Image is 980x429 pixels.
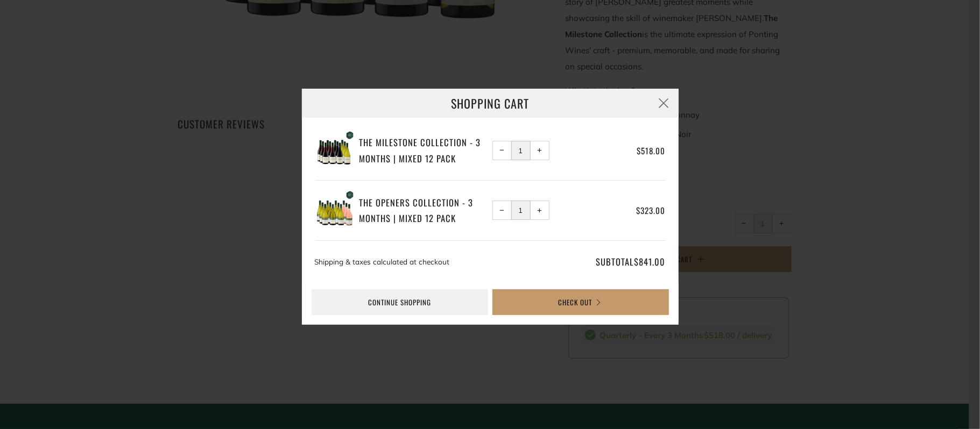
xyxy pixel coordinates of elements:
[552,254,666,270] p: Subtotal
[315,131,355,171] img: The Milestone Collection - 3 Months | Mixed 12 Pack
[634,255,665,268] span: $841.00
[537,208,542,213] span: +
[637,204,666,216] span: $323.00
[492,289,669,315] button: Check Out
[511,141,531,160] input: quantity
[511,201,531,220] input: quantity
[359,195,488,226] a: The Openers Collection - 3 Months | Mixed 12 Pack
[312,289,488,315] a: Continue shopping
[650,89,679,118] button: Close (Esc)
[315,254,547,270] p: Shipping & taxes calculated at checkout
[315,190,355,231] img: The Openers Collection - 3 Months | Mixed 12 Pack
[537,148,542,153] span: +
[499,208,504,213] span: −
[637,145,666,156] span: $518.00
[302,89,679,118] h3: Shopping Cart
[359,134,488,166] a: The Milestone Collection - 3 Months | Mixed 12 Pack
[499,148,504,153] span: −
